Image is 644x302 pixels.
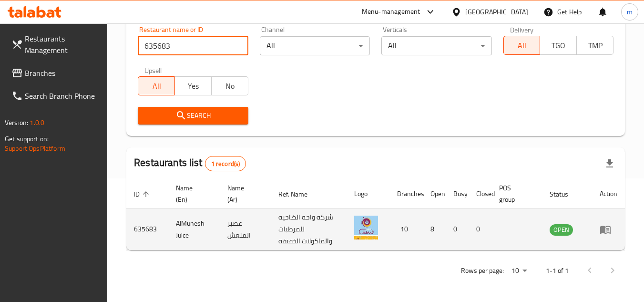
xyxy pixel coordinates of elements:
button: All [503,36,541,55]
div: Menu [600,224,617,235]
span: 1 record(s) [205,159,246,168]
th: Logo [347,179,389,208]
input: Search for restaurant name or ID.. [138,36,248,55]
span: TGO [544,39,573,52]
div: Menu-management [362,6,420,18]
td: 10 [389,208,423,250]
p: Rows per page: [461,265,504,277]
h2: Restaurants list [134,156,246,171]
label: Upsell [144,67,162,73]
th: Branches [389,179,423,208]
span: ID [134,188,152,200]
span: All [508,39,537,52]
span: Status [550,188,581,200]
span: Search [145,110,240,122]
span: Branches [25,67,100,79]
span: OPEN [550,224,573,235]
span: No [215,79,245,93]
a: Support.OpsPlatform [5,142,65,155]
span: Search Branch Phone [25,90,100,102]
td: 8 [423,208,446,250]
label: Delivery [510,26,534,33]
span: Name (Ar) [227,182,259,205]
div: Rows per page: [508,264,531,278]
table: enhanced table [126,179,625,250]
a: Branches [4,62,108,84]
span: 1.0.0 [30,116,44,129]
button: Yes [174,76,212,95]
div: Total records count [205,156,246,171]
a: Search Branch Phone [4,84,108,107]
a: Restaurants Management [4,27,108,62]
button: TGO [540,36,577,55]
span: Yes [179,79,208,93]
th: Action [592,179,625,208]
span: TMP [581,39,610,52]
span: Restaurants Management [25,33,100,56]
td: شركه واحه الضاحيه للمرطبات والماكولات الخفيفه [271,208,347,250]
div: [GEOGRAPHIC_DATA] [465,7,528,17]
td: AlMunesh Juice [168,208,220,250]
button: TMP [576,36,613,55]
span: m [627,7,633,17]
div: OPEN [550,224,573,236]
td: 0 [446,208,469,250]
p: 1-1 of 1 [546,265,569,277]
div: Export file [598,152,621,175]
th: Closed [469,179,491,208]
div: All [260,36,370,55]
td: عصير المنعش [220,208,271,250]
button: All [138,76,175,95]
span: Name (En) [176,182,208,205]
td: 635683 [126,208,168,250]
span: Version: [5,116,28,129]
th: Open [423,179,446,208]
span: POS group [499,182,531,205]
td: 0 [469,208,491,250]
span: Get support on: [5,133,49,145]
th: Busy [446,179,469,208]
img: AlMunesh Juice [354,216,378,240]
span: All [142,79,171,93]
div: All [381,36,491,55]
button: No [211,76,248,95]
span: Ref. Name [278,188,320,200]
button: Search [138,107,248,125]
